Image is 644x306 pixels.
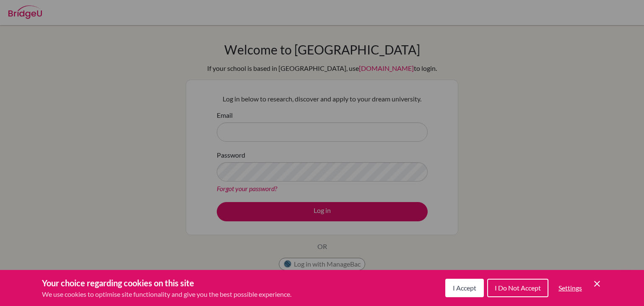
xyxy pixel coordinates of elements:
[453,284,476,292] span: I Accept
[42,289,291,299] p: We use cookies to optimise site functionality and give you the best possible experience.
[487,279,548,297] button: I Do Not Accept
[445,279,484,297] button: I Accept
[592,279,602,289] button: Save and close
[495,284,541,292] span: I Do Not Accept
[558,284,582,292] span: Settings
[42,277,291,289] h3: Your choice regarding cookies on this site
[552,280,589,296] button: Settings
